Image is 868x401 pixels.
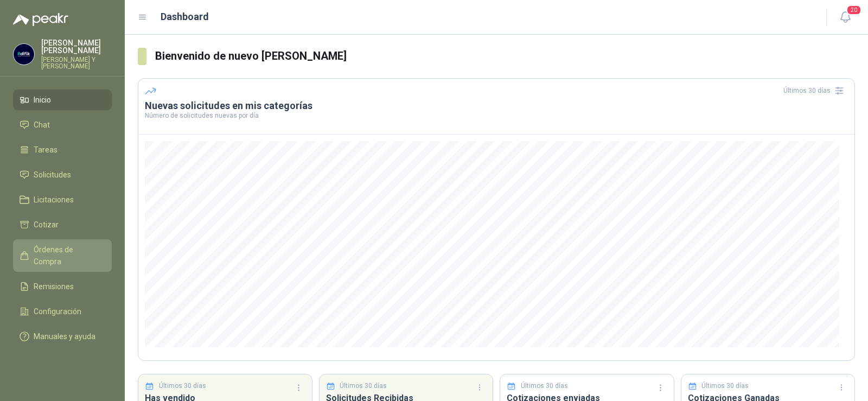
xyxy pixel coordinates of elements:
span: Cotizar [34,219,59,231]
span: Configuración [34,305,81,317]
button: 20 [835,8,855,27]
a: Manuales y ayuda [13,326,112,347]
span: Remisiones [34,281,74,292]
h1: Dashboard [161,9,209,24]
span: 20 [846,5,861,15]
span: Solicitudes [34,169,71,181]
div: Últimos 30 días [783,82,848,99]
span: Manuales y ayuda [34,330,95,342]
img: Company Logo [14,44,34,65]
a: Licitaciones [13,189,112,210]
a: Inicio [13,90,112,110]
p: Últimos 30 días [701,381,749,391]
span: Tareas [34,144,58,156]
a: Órdenes de Compra [13,239,112,272]
span: Inicio [34,94,51,106]
a: Chat [13,114,112,135]
a: Solicitudes [13,164,112,185]
p: [PERSON_NAME] [PERSON_NAME] [41,39,112,54]
a: Configuración [13,301,112,322]
a: Remisiones [13,276,112,297]
h3: Bienvenido de nuevo [PERSON_NAME] [155,48,855,65]
span: Chat [34,119,50,131]
img: Logo peakr [13,13,68,26]
span: Licitaciones [34,194,74,206]
p: Últimos 30 días [340,381,387,391]
p: [PERSON_NAME] Y [PERSON_NAME] [41,56,112,69]
a: Cotizar [13,214,112,235]
h3: Nuevas solicitudes en mis categorías [145,99,848,112]
p: Últimos 30 días [159,381,206,391]
p: Últimos 30 días [521,381,568,391]
a: Tareas [13,139,112,160]
p: Número de solicitudes nuevas por día [145,112,848,119]
span: Órdenes de Compra [34,244,101,268]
